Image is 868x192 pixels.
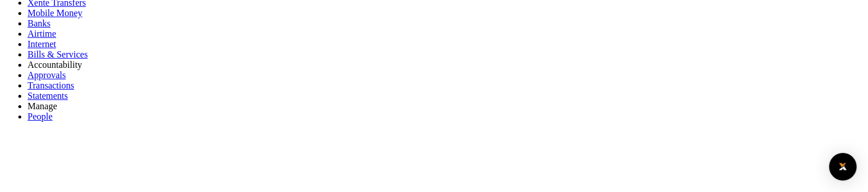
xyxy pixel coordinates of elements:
[28,39,56,49] a: Internet
[829,153,857,181] div: Open Intercom Messenger
[28,80,74,90] a: Transactions
[38,60,82,70] span: countability
[28,60,863,70] li: Ac
[28,49,88,59] a: Bills & Services
[28,70,66,80] a: Approvals
[28,18,50,28] a: Banks
[28,112,53,121] a: People
[36,101,57,111] span: anage
[28,29,56,39] a: Airtime
[28,101,863,112] li: M
[28,91,68,101] a: Statements
[28,8,83,18] a: Mobile Money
